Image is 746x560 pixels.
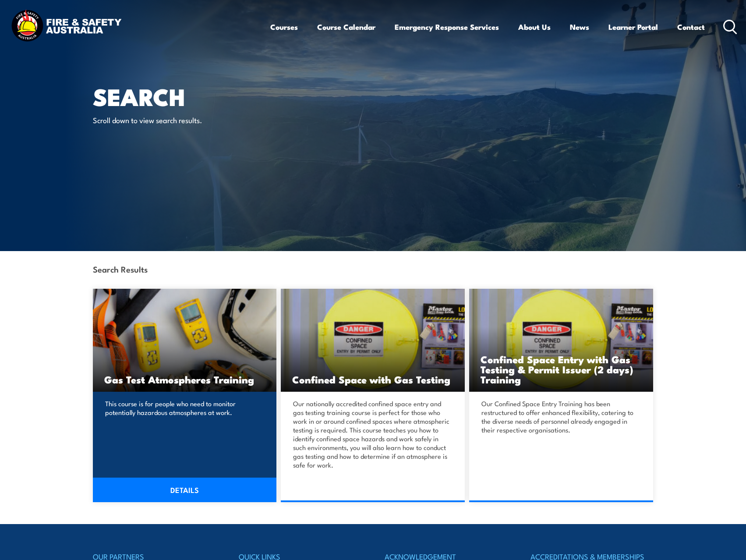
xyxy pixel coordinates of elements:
[292,374,453,384] h3: Confined Space with Gas Testing
[104,374,265,384] h3: Gas Test Atmospheres Training
[570,15,589,39] a: News
[105,399,262,417] p: This course is for people who need to monitor potentially hazardous atmospheres at work.
[518,15,551,39] a: About Us
[469,289,653,392] img: Confined Space Entry
[93,86,309,106] h1: Search
[481,354,642,384] h3: Confined Space Entry with Gas Testing & Permit Issuer (2 days) Training
[93,289,277,392] a: Gas Test Atmospheres Training
[293,399,450,469] p: Our nationally accredited confined space entry and gas testing training course is perfect for tho...
[281,289,465,392] a: Confined Space with Gas Testing
[93,263,148,275] strong: Search Results
[481,399,638,434] p: Our Confined Space Entry Training has been restructured to offer enhanced flexibility, catering t...
[270,15,298,39] a: Courses
[317,15,375,39] a: Course Calendar
[469,289,653,392] a: Confined Space Entry with Gas Testing & Permit Issuer (2 days) Training
[281,289,465,392] img: Confined Space Entry
[93,289,277,392] img: Gas Testing Atmospheres training
[395,15,499,39] a: Emergency Response Services
[677,15,705,39] a: Contact
[608,15,658,39] a: Learner Portal
[93,478,277,502] a: DETAILS
[93,115,253,125] p: Scroll down to view search results.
